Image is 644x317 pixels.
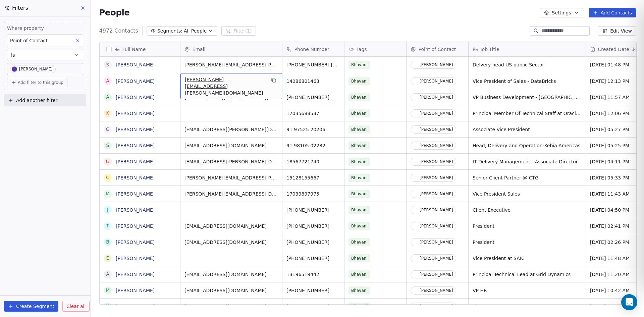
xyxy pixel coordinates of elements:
[589,8,636,17] button: Add Contacts
[590,142,644,149] span: [DATE] 05:25 PM
[621,294,637,310] div: Open Intercom Messenger
[590,223,644,229] span: [DATE] 02:41 PM
[473,126,582,133] span: Associate Vice President
[420,208,453,212] div: [PERSON_NAME]
[116,207,155,213] a: [PERSON_NAME]
[420,192,453,196] div: [PERSON_NAME]
[540,8,583,17] button: Settings
[590,207,644,213] span: [DATE] 04:50 PM
[348,254,370,262] span: Bhavani
[420,79,453,84] div: [PERSON_NAME]
[286,142,340,149] span: 91 98105 02282
[286,271,340,278] span: 13196519442
[116,127,155,132] a: [PERSON_NAME]
[420,95,453,100] div: [PERSON_NAME]
[407,42,468,56] div: Point of Contact
[116,240,155,245] a: [PERSON_NAME]
[473,223,582,229] span: President
[420,175,453,180] div: [PERSON_NAME]
[590,287,644,294] span: [DATE] 10:42 AM
[106,174,109,181] div: C
[286,303,340,310] span: [PHONE_NUMBER]
[286,61,340,68] span: [PHONE_NUMBER] [PHONE_NUMBER]
[590,78,644,85] span: [DATE] 12:13 PM
[348,206,370,214] span: Bhavani
[106,287,110,294] div: M
[473,287,582,294] span: VP HR
[590,126,644,133] span: [DATE] 05:27 PM
[106,142,109,149] div: S
[590,255,644,262] span: [DATE] 11:48 AM
[420,159,453,164] div: [PERSON_NAME]
[348,222,370,230] span: Bhavani
[473,61,582,68] span: Delvery head US public Sector
[348,61,370,69] span: Bhavani
[286,158,340,165] span: 18567721740
[157,28,182,35] span: Segments:
[473,142,582,149] span: Head, Delivery and Operation-Xebia Americas
[286,207,340,213] span: [PHONE_NUMBER]
[106,222,109,229] div: T
[348,125,370,134] span: Bhavani
[473,239,582,246] span: President
[184,158,278,165] span: [EMAIL_ADDRESS][PERSON_NAME][DOMAIN_NAME]
[116,159,155,164] a: [PERSON_NAME]
[286,191,340,197] span: 17039897975
[348,93,370,101] span: Bhavani
[106,271,109,278] div: A
[116,304,155,309] a: [PERSON_NAME]
[590,110,644,117] span: [DATE] 12:06 PM
[184,61,278,68] span: [PERSON_NAME][EMAIL_ADDRESS][PERSON_NAME][DOMAIN_NAME]
[100,42,180,56] div: Full Name
[116,223,155,229] a: [PERSON_NAME]
[106,77,109,85] div: A
[100,57,180,305] div: grid
[420,272,453,277] div: [PERSON_NAME]
[184,126,278,133] span: [EMAIL_ADDRESS][PERSON_NAME][DOMAIN_NAME]
[116,288,155,293] a: [PERSON_NAME]
[184,271,278,278] span: [EMAIL_ADDRESS][DOMAIN_NAME]
[116,62,155,67] a: [PERSON_NAME]
[184,223,278,229] span: [EMAIL_ADDRESS][DOMAIN_NAME]
[282,42,344,56] div: Phone Number
[286,255,340,262] span: [PHONE_NUMBER]
[419,46,456,53] span: Point of Contact
[348,77,370,85] span: Bhavani
[106,94,109,101] div: A
[473,110,582,117] span: Principal Member Of Technical Staff at Oracle Cloud Infrastructure
[286,94,340,101] span: [PHONE_NUMBER]
[286,223,340,229] span: [PHONE_NUMBER]
[116,78,155,84] a: [PERSON_NAME]
[185,76,266,96] span: [PERSON_NAME][EMAIL_ADDRESS][PERSON_NAME][DOMAIN_NAME]
[348,158,370,166] span: Bhavani
[286,78,340,85] span: 14086801463
[473,271,582,278] span: Principal Technical Lead at Grid Dynamics
[286,239,340,246] span: [PHONE_NUMBER]
[116,191,155,197] a: [PERSON_NAME]
[473,158,582,165] span: IT Delivery Management - Associate Director
[184,28,207,35] span: All People
[420,288,453,293] div: [PERSON_NAME]
[122,46,146,53] span: Full Name
[590,174,644,181] span: [DATE] 05:33 PM
[106,303,110,310] div: M
[590,94,644,101] span: [DATE] 11:57 AM
[184,142,278,149] span: [EMAIL_ADDRESS][DOMAIN_NAME]
[116,175,155,180] a: [PERSON_NAME]
[348,286,370,295] span: Bhavani
[99,8,130,18] span: People
[420,224,453,228] div: [PERSON_NAME]
[116,111,155,116] a: [PERSON_NAME]
[180,42,282,56] div: Email
[420,256,453,261] div: [PERSON_NAME]
[481,46,499,53] span: Job Title
[106,239,109,246] div: B
[116,272,155,277] a: [PERSON_NAME]
[473,78,582,85] span: Vice President of Sales - DataBricks
[344,42,406,56] div: Tags
[116,95,155,100] a: [PERSON_NAME]
[106,190,110,197] div: M
[184,239,278,246] span: [EMAIL_ADDRESS][DOMAIN_NAME]
[106,158,109,165] div: G
[473,94,582,101] span: VP Business Development - [GEOGRAPHIC_DATA]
